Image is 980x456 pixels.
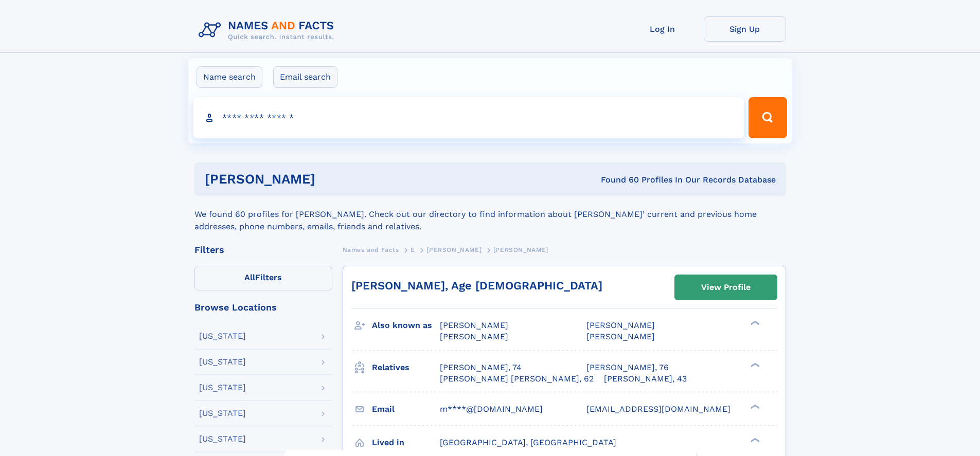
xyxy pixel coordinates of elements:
a: Log In [621,16,704,42]
span: [PERSON_NAME] [586,332,655,341]
div: [US_STATE] [199,332,246,340]
span: [PERSON_NAME] [440,320,508,330]
div: View Profile [701,276,751,299]
h3: Also known as [372,317,440,334]
span: [EMAIL_ADDRESS][DOMAIN_NAME] [586,404,730,414]
div: Found 60 Profiles In Our Records Database [458,174,776,186]
h3: Relatives [372,359,440,376]
div: ❯ [748,436,760,443]
div: ❯ [748,403,760,410]
span: All [244,272,255,282]
div: [US_STATE] [199,409,246,417]
a: E [411,243,415,256]
span: [PERSON_NAME] [586,320,655,330]
span: [PERSON_NAME] [440,332,508,341]
button: Search Button [749,97,787,138]
div: [US_STATE] [199,384,246,392]
div: Browse Locations [194,303,332,312]
span: [PERSON_NAME] [426,246,482,253]
div: [US_STATE] [199,435,246,443]
a: [PERSON_NAME] [426,243,482,256]
a: [PERSON_NAME], 43 [604,373,687,385]
label: Name search [197,66,262,88]
input: search input [193,97,744,138]
h3: Lived in [372,434,440,451]
a: [PERSON_NAME], Age [DEMOGRAPHIC_DATA] [351,279,602,292]
div: We found 60 profiles for [PERSON_NAME]. Check out our directory to find information about [PERSON... [194,196,786,233]
a: Sign Up [704,16,786,42]
a: [PERSON_NAME] [PERSON_NAME], 62 [440,373,594,385]
a: [PERSON_NAME], 74 [440,362,522,373]
h3: Email [372,400,440,418]
div: Filters [194,245,332,254]
div: [US_STATE] [199,358,246,366]
a: [PERSON_NAME], 76 [586,362,669,373]
a: View Profile [675,275,777,300]
span: [PERSON_NAME] [493,246,548,253]
a: Names and Facts [343,243,399,256]
span: E [411,246,415,253]
div: ❯ [748,320,760,326]
div: ❯ [748,361,760,368]
label: Email search [273,66,337,88]
img: Logo Names and Facts [194,16,343,44]
h1: [PERSON_NAME] [205,173,458,186]
span: [GEOGRAPHIC_DATA], [GEOGRAPHIC_DATA] [440,437,616,447]
label: Filters [194,266,332,290]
